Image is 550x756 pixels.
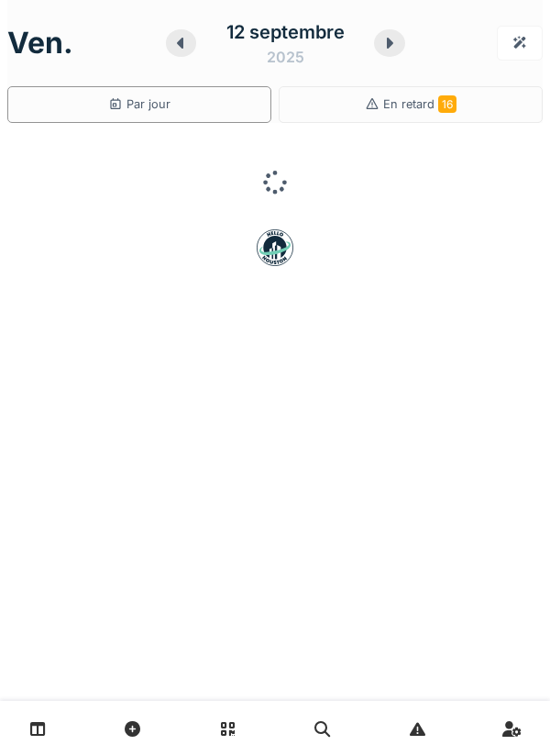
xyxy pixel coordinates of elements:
div: 12 septembre [226,18,345,46]
div: Par jour [108,95,170,113]
span: En retard [383,97,456,111]
span: 16 [438,95,456,113]
h1: ven. [7,26,73,61]
img: badge-BVDL4wpA.svg [257,229,293,266]
div: 2025 [267,46,304,68]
